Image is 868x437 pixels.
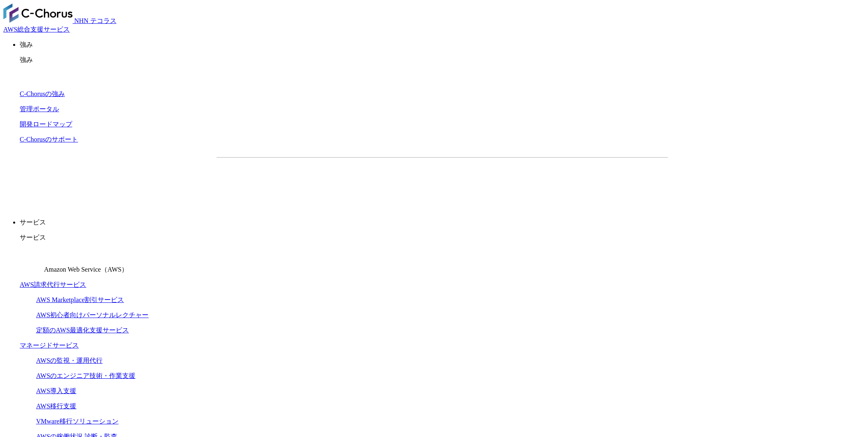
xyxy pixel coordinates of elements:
img: AWS総合支援サービス C-Chorus [3,3,73,23]
a: AWSの監視・運用代行 [36,357,103,364]
a: C-Chorusのサポート [20,136,78,143]
p: 強み [20,41,865,49]
a: AWSのエンジニア技術・作業支援 [36,372,135,379]
a: マネージドサービス [20,342,79,349]
a: 定額のAWS最適化支援サービス [36,327,129,334]
a: C-Chorusの強み [20,90,65,97]
a: 管理ポータル [20,105,59,112]
a: 開発ロードマップ [20,121,72,128]
a: AWS総合支援サービス C-Chorus NHN テコラスAWS総合支援サービス [3,17,116,33]
img: Amazon Web Service（AWS） [20,249,43,272]
span: Amazon Web Service（AWS） [44,266,128,273]
p: サービス [20,233,865,242]
p: 強み [20,56,865,64]
p: サービス [20,218,865,227]
a: AWS初心者向けパーソナルレクチャー [36,311,148,318]
a: 資料を請求する [306,171,438,191]
a: まずは相談する [446,171,578,191]
a: AWS移行支援 [36,403,76,410]
a: VMware移行ソリューション [36,418,119,425]
a: AWS導入支援 [36,387,76,394]
a: AWS Marketplace割引サービス [36,296,124,303]
a: AWS請求代行サービス [20,281,86,288]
